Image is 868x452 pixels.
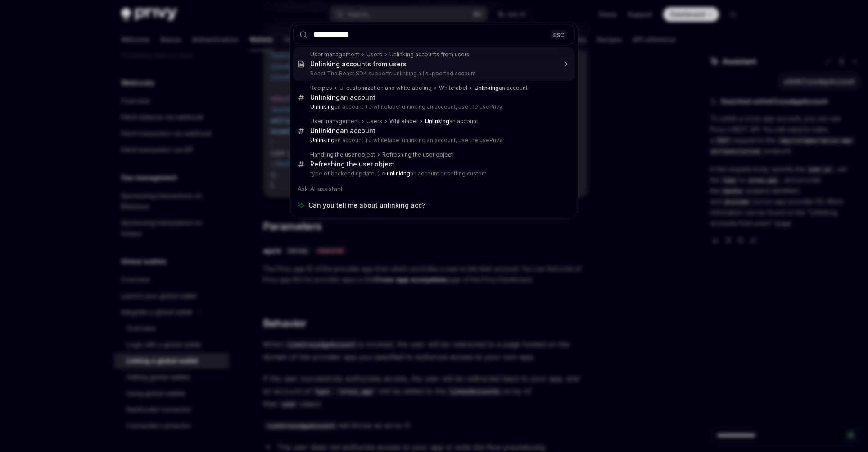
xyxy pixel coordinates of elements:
b: Unlinking [310,137,335,143]
b: unlinking [387,170,410,177]
div: an account [310,127,375,135]
div: Users [366,51,382,58]
div: an account [425,118,478,125]
b: Unlinking [310,127,340,134]
div: Ask AI assistant [293,181,575,197]
div: Whitelabel [389,118,418,125]
b: Unlinking [310,93,340,101]
div: Users [366,118,382,125]
b: Unlinking [475,84,499,91]
p: an account To whitelabel unlinking an account, use the usePrivy [310,137,556,144]
div: User management [310,51,359,58]
b: Unlinking acc [310,60,353,68]
div: an account [310,93,375,101]
p: type of backend update, (i.e. an account or setting custom [310,170,556,177]
div: UI customization and whitelabeling [339,84,432,92]
b: Unlinking [425,118,449,125]
p: React The React SDK supports unlinking all supported account [310,70,556,77]
div: Refreshing the user object [382,151,453,158]
div: Handling the user object [310,151,375,158]
div: Unlinking accounts from users [389,51,470,58]
div: User management [310,118,359,125]
b: Unlinking [310,103,335,110]
div: ESC [551,30,567,39]
span: Can you tell me about unlinking acc? [308,201,425,210]
div: an account [475,84,528,92]
div: Recipes [310,84,332,92]
div: Whitelabel [439,84,467,92]
p: an account To whitelabel unlinking an account, use the usePrivy [310,103,556,111]
div: Refreshing the user object [310,160,394,168]
div: ounts from users [310,60,407,68]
